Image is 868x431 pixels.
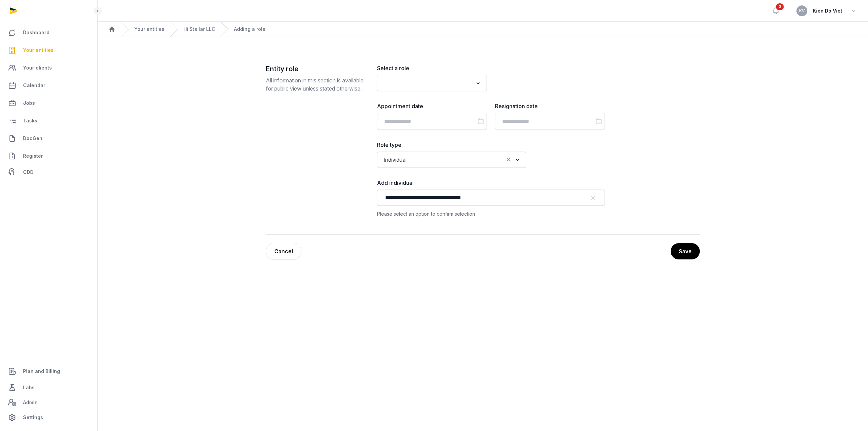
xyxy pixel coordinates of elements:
span: Calendar [23,81,45,90]
a: Cancel [266,243,301,260]
span: KV [799,9,805,13]
a: Register [5,148,92,164]
div: Adding a role [234,26,265,33]
span: Dashboard [23,28,50,37]
span: Settings [23,413,43,422]
span: Labs [23,384,35,392]
label: Select a role [377,64,487,72]
a: Dashboard [5,24,92,41]
span: Your entities [23,46,54,54]
p: All information in this section is available for public view unless stated otherwise. [266,76,366,93]
a: Your clients [5,60,92,76]
a: DocGen [5,130,92,146]
div: Please select an option to confirm selection [377,210,605,218]
span: CDD [23,168,34,176]
span: Admin [23,398,38,407]
a: Settings [5,409,92,426]
span: Register [23,152,43,160]
input: Search for option [381,78,473,88]
a: Your entities [134,26,164,33]
h2: Entity role [266,64,366,74]
nav: Breadcrumb [98,22,868,37]
a: Hi Stellar LLC [183,26,215,33]
a: Admin [5,396,92,409]
input: Datepicker input [495,113,605,130]
label: Role type [377,141,526,149]
label: Add individual [377,179,605,187]
span: Kien Do Viet [813,7,842,15]
label: Resignation date [495,102,605,110]
a: Calendar [5,77,92,94]
a: Labs [5,379,92,396]
span: Jobs [23,99,35,107]
span: Individual [382,155,408,164]
button: Clear Selected [505,155,511,164]
label: Appointment date [377,102,487,110]
a: Tasks [5,113,92,129]
a: Jobs [5,95,92,111]
span: DocGen [23,134,42,142]
span: Tasks [23,117,37,125]
span: Your clients [23,64,52,72]
a: Plan and Billing [5,363,92,379]
div: Search for option [380,154,523,166]
input: Search for option [410,155,504,164]
span: Plan and Billing [23,367,60,375]
button: Save [671,243,700,259]
div: Search for option [380,77,484,89]
button: KV [796,5,807,16]
a: Your entities [5,42,92,58]
input: Datepicker input [377,113,487,130]
span: 3 [776,3,784,10]
a: CDD [5,165,92,179]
